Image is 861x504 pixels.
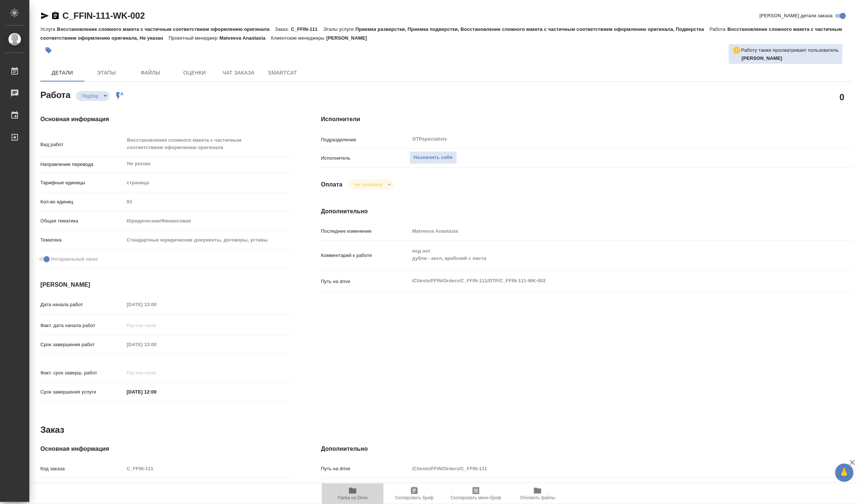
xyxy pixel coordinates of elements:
h4: Основная информация [40,115,292,124]
input: Пустое поле [124,320,188,331]
p: Путь на drive [321,465,410,472]
input: Пустое поле [124,196,291,207]
button: 🙏 [835,464,854,482]
h4: Оплата [321,180,343,189]
button: Скопировать ссылку [51,11,60,20]
p: Этапы услуги [323,26,356,32]
button: Не оплачена [352,181,385,188]
input: ✎ Введи что-нибудь [124,387,188,397]
p: Работу также просматривает пользователь [741,47,839,54]
p: C_FFIN-111 [291,26,323,32]
p: Приемка разверстки, Приемка подверстки, Восстановление сложного макета с частичным соответствием ... [356,26,710,32]
textarea: /Clients/FFIN/Orders/C_FFIN-111/DTP/C_FFIN-111-WK-002 [410,275,809,287]
p: Тарифные единицы [40,179,124,186]
span: SmartCat [265,68,300,77]
div: Подбор [76,91,110,101]
p: Срок завершения услуги [40,388,124,396]
button: Скопировать мини-бриф [445,483,507,504]
p: Код заказа [40,465,124,472]
a: C_FFIN-111-WK-002 [62,11,145,21]
span: Скопировать бриф [395,495,433,500]
p: Работа [710,26,728,32]
span: [PERSON_NAME] детали заказа [760,12,833,19]
input: Пустое поле [410,463,809,474]
button: Назначить себя [410,151,457,164]
textarea: под нот дубли - англ, арабский с листа [410,245,809,265]
p: Исполнитель [321,155,410,162]
span: Детали [45,68,80,77]
button: Папка на Drive [322,483,384,504]
p: Заказ: [275,26,291,32]
div: Подбор [348,180,393,189]
button: Обновить файлы [507,483,568,504]
span: Оценки [177,68,212,77]
p: Вид работ [40,141,124,148]
h4: Исполнители [321,115,853,124]
span: Чат заказа [221,68,256,77]
h4: Дополнительно [321,445,853,453]
p: Срок завершения работ [40,341,124,348]
span: Обновить файлы [520,495,556,500]
h4: Основная информация [40,445,292,453]
input: Пустое поле [124,463,291,474]
input: Пустое поле [410,226,809,236]
h4: [PERSON_NAME] [40,280,292,289]
input: Пустое поле [410,482,809,493]
div: Юридическая/Финансовая [124,215,291,227]
p: Дата начала работ [40,301,124,308]
h2: Заказ [40,424,64,436]
span: Назначить себя [414,153,453,162]
span: 🙏 [838,465,851,481]
div: Стандартные юридические документы, договоры, уставы [124,234,291,246]
span: Этапы [89,68,124,77]
span: Скопировать мини-бриф [451,495,501,500]
h2: 0 [840,91,844,103]
input: Пустое поле [124,339,188,350]
p: Общая тематика [40,217,124,225]
button: Скопировать ссылку для ЯМессенджера [40,11,49,20]
div: страница [124,177,291,189]
h2: Работа [40,88,70,101]
p: Восстановление сложного макета с частичным соответствием оформлению оригинала [57,26,275,32]
p: Последнее изменение [321,228,410,235]
input: Пустое поле [124,482,291,493]
b: [PERSON_NAME] [742,55,782,61]
h4: Дополнительно [321,207,853,216]
p: Факт. срок заверш. работ [40,369,124,377]
p: Кол-во единиц [40,198,124,206]
input: Пустое поле [124,367,188,378]
p: Путь на drive [321,278,410,285]
p: Направление перевода [40,161,124,168]
p: Оксютович Ирина [742,55,839,62]
p: [PERSON_NAME] [326,35,373,41]
button: Добавить тэг [40,42,57,58]
span: Файлы [133,68,168,77]
p: Услуга [40,26,57,32]
button: Подбор [80,93,101,99]
span: Папка на Drive [338,495,368,500]
p: Проектный менеджер [169,35,219,41]
p: Подразделение [321,136,410,144]
p: Комментарий к работе [321,252,410,259]
p: Тематика [40,236,124,244]
button: Скопировать бриф [384,483,445,504]
p: Клиентские менеджеры [271,35,327,41]
p: Факт. дата начала работ [40,322,124,329]
p: Matveeva Anastasia [219,35,271,41]
span: Нотариальный заказ [51,255,98,263]
input: Пустое поле [124,299,188,310]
